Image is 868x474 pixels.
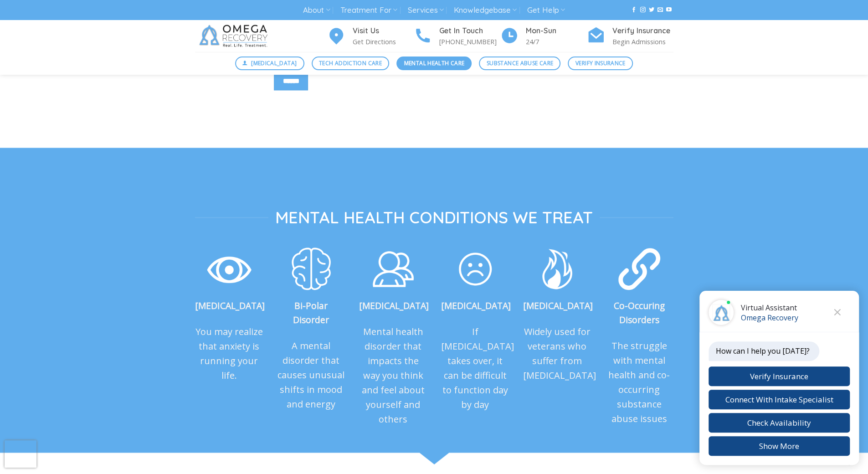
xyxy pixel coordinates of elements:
[612,25,673,37] h4: Verify Insurance
[575,59,626,67] span: Verify Insurance
[340,2,397,19] a: Treatment For
[605,339,673,426] p: The struggle with mental health and co-occurring substance abuse issues
[526,36,587,47] p: 24/7
[195,325,263,383] p: You may realize that anxiety is running your life.
[353,25,414,37] h4: Visit Us
[327,25,414,47] a: Visit Us Get Directions
[439,25,500,37] h4: Get In Touch
[5,440,36,468] iframe: reCAPTCHA
[568,57,633,70] a: Verify Insurance
[312,57,390,70] a: Tech Addiction Care
[439,36,500,47] p: [PHONE_NUMBER]
[666,7,672,13] a: Follow on YouTube
[359,325,427,427] p: Mental health disorder that impacts the way you think and feel about yourself and others
[526,25,587,37] h4: Mon-Sun
[487,59,553,67] span: Substance Abuse Care
[614,299,665,326] strong: Co-Occuring Disorders
[319,59,382,67] span: Tech Addiction Care
[640,7,645,13] a: Follow on Instagram
[479,57,560,70] a: Substance Abuse Care
[523,299,593,312] strong: [MEDICAL_DATA]
[523,325,591,383] p: Widely used for veterans who suffer from [MEDICAL_DATA]
[454,2,517,19] a: Knowledgebase
[649,7,654,13] a: Follow on Twitter
[195,299,265,312] strong: [MEDICAL_DATA]
[527,2,565,19] a: Get Help
[612,36,673,47] p: Begin Admissions
[396,57,472,70] a: Mental Health Care
[404,59,464,67] span: Mental Health Care
[407,2,443,19] a: Services
[235,57,304,70] a: [MEDICAL_DATA]
[195,20,275,52] img: Omega Recovery
[631,7,637,13] a: Follow on Facebook
[441,325,509,412] p: If [MEDICAL_DATA] takes over, it can be difficult to function day by day
[657,7,663,13] a: Send us an email
[251,59,297,67] span: [MEDICAL_DATA]
[277,339,345,412] p: A mental disorder that causes unusual shifts in mood and energy
[414,25,500,47] a: Get In Touch [PHONE_NUMBER]
[359,299,429,312] strong: [MEDICAL_DATA]
[275,207,593,228] span: Mental Health Conditions We Treat
[353,36,414,47] p: Get Directions
[303,2,330,19] a: About
[441,299,511,312] strong: [MEDICAL_DATA]
[293,299,329,326] strong: Bi-Polar Disorder
[587,25,673,47] a: Verify Insurance Begin Admissions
